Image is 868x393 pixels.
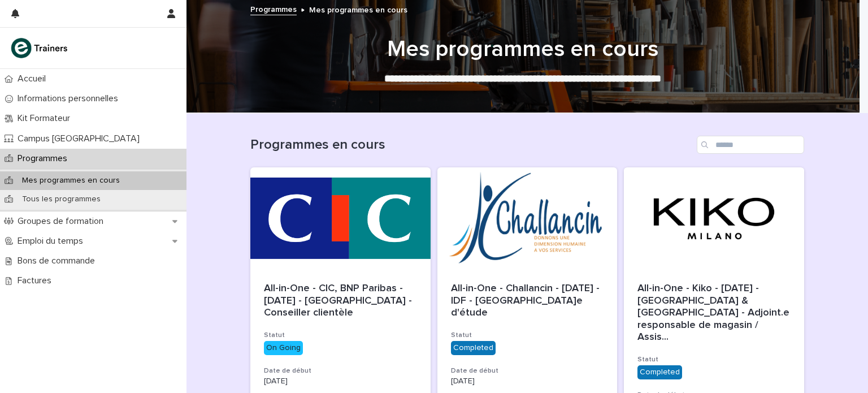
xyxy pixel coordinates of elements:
p: Tous les programmes [13,195,110,204]
p: [DATE] [264,377,417,386]
h1: Mes programmes en cours [246,36,800,63]
p: Campus [GEOGRAPHIC_DATA] [13,133,149,144]
span: All-in-One - CIC, BNP Paribas - [DATE] - [GEOGRAPHIC_DATA] - Conseiller clientèle [264,283,415,318]
p: Mes programmes en cours [309,3,407,15]
p: Bons de commande [13,256,104,266]
p: Mes programmes en cours [13,176,129,185]
p: Programmes [13,153,76,164]
h3: Statut [451,331,604,340]
p: Accueil [13,74,55,84]
input: Search [697,136,804,154]
p: Kit Formateur [13,113,79,124]
span: All-in-One - Challancin - [DATE] - IDF - [GEOGRAPHIC_DATA]e d'étude [451,283,602,318]
div: All-in-One - Kiko - Mai 2024 - Paris & Ile-de-France - Adjoint.e responsable de magasin / Assista... [637,283,791,344]
h3: Statut [637,355,791,364]
h3: Statut [264,331,417,340]
h3: Date de début [264,366,417,375]
p: [DATE] [451,377,604,386]
p: Informations personnelles [13,93,127,104]
p: Emploi du temps [13,236,92,247]
p: Factures [13,275,60,286]
div: Completed [637,365,682,379]
a: Programmes [250,2,297,15]
span: All-in-One - Kiko - [DATE] - [GEOGRAPHIC_DATA] & [GEOGRAPHIC_DATA] - Adjoint.e responsable de mag... [637,283,791,344]
p: Groupes de formation [13,216,112,227]
img: K0CqGN7SDeD6s4JG8KQk [9,37,71,59]
div: Completed [451,341,496,355]
h3: Date de début [451,366,604,375]
div: On Going [264,341,303,355]
h1: Programmes en cours [250,137,692,153]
